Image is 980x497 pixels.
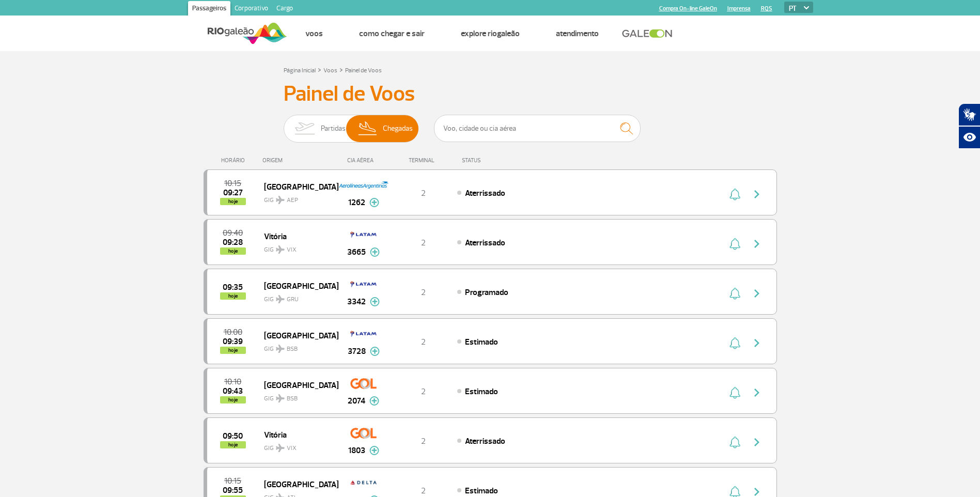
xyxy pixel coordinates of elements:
[264,279,330,292] span: [GEOGRAPHIC_DATA]
[751,386,763,399] img: seta-direita-painel-voo.svg
[465,287,508,298] span: Programado
[348,395,365,407] span: 2074
[223,229,243,237] span: 2025-08-26 09:40:00
[223,338,243,345] span: 2025-08-26 09:39:00
[318,64,321,75] a: >
[348,444,365,457] span: 1803
[353,115,383,142] img: slider-desembarque
[223,189,243,196] span: 2025-08-26 09:27:55
[421,386,426,397] span: 2
[465,238,505,248] span: Aterrissado
[264,378,330,392] span: [GEOGRAPHIC_DATA]
[338,157,390,164] div: CIA AÉREA
[287,345,298,354] span: BSB
[264,240,330,255] span: GIG
[264,180,330,193] span: [GEOGRAPHIC_DATA]
[276,245,285,254] img: destiny_airplane.svg
[369,198,379,207] img: mais-info-painel-voo.svg
[369,396,379,406] img: mais-info-painel-voo.svg
[359,28,425,39] a: Como chegar e sair
[287,444,297,453] span: VIX
[287,196,298,205] span: AEP
[264,389,330,403] span: GIG
[264,289,330,304] span: GIG
[224,477,241,485] span: 2025-08-26 10:15:00
[958,103,980,149] div: Plugin de acessibilidade da Hand Talk.
[264,339,330,354] span: GIG
[751,238,763,250] img: seta-direita-painel-voo.svg
[421,287,426,298] span: 2
[659,5,717,12] a: Compra On-line GaleOn
[284,81,697,107] h3: Painel de Voos
[347,246,366,258] span: 3665
[383,115,413,142] span: Chegadas
[434,115,641,142] input: Voo, cidade ou cia aérea
[556,28,599,39] a: Atendimento
[370,297,380,306] img: mais-info-painel-voo.svg
[370,347,380,356] img: mais-info-painel-voo.svg
[276,295,285,303] img: destiny_airplane.svg
[220,247,246,255] span: hoje
[188,1,230,18] a: Passageiros
[457,157,541,164] div: STATUS
[223,387,243,395] span: 2025-08-26 09:43:00
[465,337,498,347] span: Estimado
[421,486,426,496] span: 2
[729,188,740,200] img: sino-painel-voo.svg
[421,188,426,198] span: 2
[220,198,246,205] span: hoje
[751,436,763,448] img: seta-direita-painel-voo.svg
[220,441,246,448] span: hoje
[761,5,772,12] a: RQS
[729,386,740,399] img: sino-painel-voo.svg
[220,292,246,300] span: hoje
[264,190,330,205] span: GIG
[224,180,241,187] span: 2025-08-26 10:15:00
[288,115,321,142] img: slider-embarque
[421,238,426,248] span: 2
[390,157,457,164] div: TERMINAL
[339,64,343,75] a: >
[284,67,316,74] a: Página Inicial
[207,157,263,164] div: HORÁRIO
[321,115,346,142] span: Partidas
[220,347,246,354] span: hoje
[224,378,241,385] span: 2025-08-26 10:10:00
[727,5,751,12] a: Imprensa
[223,487,243,494] span: 2025-08-26 09:55:00
[264,477,330,491] span: [GEOGRAPHIC_DATA]
[323,67,337,74] a: Voos
[751,287,763,300] img: seta-direita-painel-voo.svg
[345,67,382,74] a: Painel de Voos
[276,345,285,353] img: destiny_airplane.svg
[264,428,330,441] span: Vitória
[751,337,763,349] img: seta-direita-painel-voo.svg
[421,436,426,446] span: 2
[305,28,323,39] a: Voos
[348,345,366,358] span: 3728
[287,394,298,403] span: BSB
[276,394,285,402] img: destiny_airplane.svg
[264,438,330,453] span: GIG
[287,245,297,255] span: VIX
[264,229,330,243] span: Vitória
[465,486,498,496] span: Estimado
[276,196,285,204] img: destiny_airplane.svg
[224,329,242,336] span: 2025-08-26 10:00:00
[262,157,338,164] div: ORIGEM
[465,188,505,198] span: Aterrissado
[220,396,246,403] span: hoje
[729,337,740,349] img: sino-painel-voo.svg
[958,126,980,149] button: Abrir recursos assistivos.
[369,446,379,455] img: mais-info-painel-voo.svg
[751,188,763,200] img: seta-direita-painel-voo.svg
[230,1,272,18] a: Corporativo
[223,284,243,291] span: 2025-08-26 09:35:00
[347,296,366,308] span: 3342
[276,444,285,452] img: destiny_airplane.svg
[287,295,299,304] span: GRU
[348,196,365,209] span: 1262
[461,28,520,39] a: Explore RIOgaleão
[729,436,740,448] img: sino-painel-voo.svg
[370,247,380,257] img: mais-info-painel-voo.svg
